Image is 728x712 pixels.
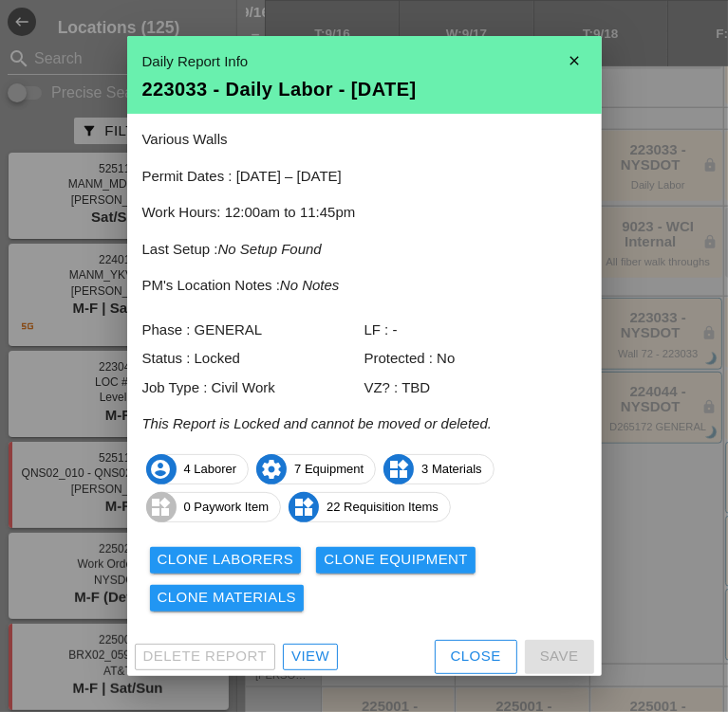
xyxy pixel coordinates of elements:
div: Clone Materials [158,587,297,609]
div: Protected : No [364,348,587,370]
div: Clone Equipment [324,549,468,571]
div: View [291,646,329,667]
button: Clone Equipment [316,547,476,574]
i: widgets [289,492,319,522]
div: 223033 - Daily Labor - [DATE] [142,80,587,99]
div: Close [451,646,501,667]
p: Various Walls [142,129,587,151]
i: This Report is Locked and cannot be moved or deleted. [142,415,493,431]
span: 22 Requisition Items [289,492,450,522]
div: Status : Locked [142,348,364,370]
p: Permit Dates : [DATE] – [DATE] [142,166,587,188]
a: View [283,644,338,670]
p: Work Hours: 12:00am to 11:45pm [142,202,587,224]
div: VZ? : TBD [364,377,587,399]
span: 4 Laborer [147,454,249,484]
i: widgets [383,454,414,484]
span: 3 Materials [384,454,494,484]
i: No Notes [280,277,340,293]
button: Close [435,640,517,674]
div: Job Type : Civil Work [142,377,364,399]
i: settings [256,454,287,484]
i: account_circle [146,454,177,484]
p: PM's Location Notes : [142,275,587,297]
i: No Setup Found [218,241,322,257]
button: Clone Materials [150,585,305,612]
p: Last Setup : [142,239,587,261]
i: widgets [146,492,177,522]
button: Clone Laborers [150,547,302,574]
div: Clone Laborers [158,549,294,571]
div: Phase : GENERAL [142,319,364,341]
i: close [556,42,594,80]
div: Daily Report Info [142,51,587,73]
span: 7 Equipment [257,454,375,484]
div: LF : - [364,319,587,341]
span: 0 Paywork Item [147,492,281,522]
